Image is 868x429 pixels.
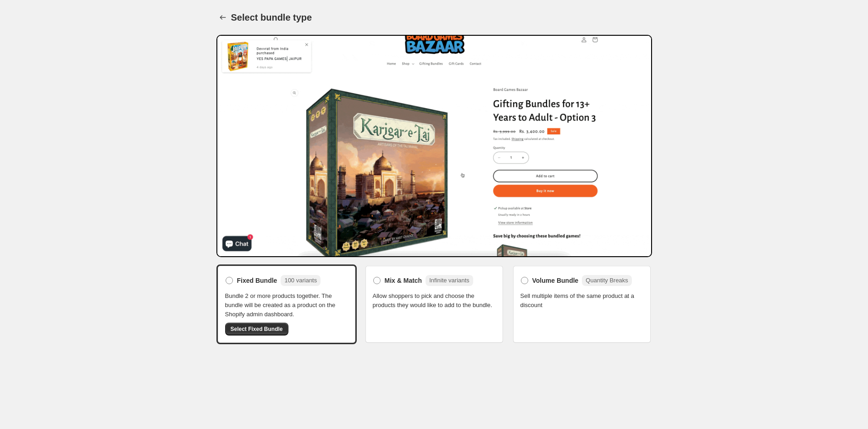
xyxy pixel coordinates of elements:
[225,291,348,319] span: Bundle 2 or more products together. The bundle will be created as a product on the Shopify admin ...
[532,276,579,285] span: Volume Bundle
[225,323,288,335] button: Select Fixed Bundle
[373,291,496,310] span: Allow shoppers to pick and choose the products they would like to add to the bundle.
[586,277,628,284] span: Quantity Breaks
[429,277,469,284] span: Infinite variants
[385,276,422,285] span: Mix & Match
[216,11,229,24] button: Back
[216,35,652,257] img: Bundle Preview
[231,325,283,333] span: Select Fixed Bundle
[231,12,312,23] h1: Select bundle type
[237,276,277,285] span: Fixed Bundle
[284,277,317,284] span: 100 variants
[520,291,643,310] span: Sell multiple items of the same product at a discount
